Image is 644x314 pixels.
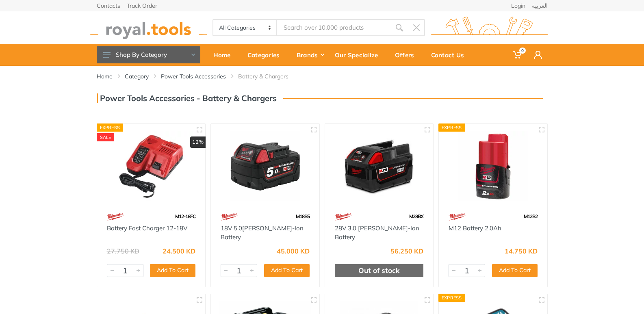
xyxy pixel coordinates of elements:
span: M12-18FC [175,213,195,219]
img: 68.webp [221,210,238,224]
button: Add To Cart [264,264,310,277]
div: Offers [389,46,425,63]
div: Categories [242,46,291,63]
img: 68.webp [449,210,466,224]
a: 0 [507,44,528,66]
a: Offers [389,44,425,66]
span: M28BX [409,213,423,219]
a: Home [208,44,242,66]
h3: Power Tools Accessories - Battery & Chargers [97,93,277,103]
div: Express [438,123,465,132]
div: 56.250 KD [390,248,423,254]
img: Royal Tools - M12 Battery 2.0Ah [446,131,540,201]
a: Login [511,3,525,9]
div: 24.500 KD [163,248,195,254]
img: 68.webp [107,210,124,224]
div: Express [97,123,124,132]
a: 28V 3.0 [PERSON_NAME]-Ion Battery [335,224,419,241]
a: Categories [242,44,291,66]
div: 14.750 KD [505,248,538,254]
button: Shop By Category [97,46,200,63]
a: Contact Us [425,44,475,66]
img: Royal Tools - Battery Fast Charger 12-18V [104,131,198,201]
a: Contacts [97,3,120,9]
a: Track Order [127,3,157,9]
div: Our Specialize [329,46,389,63]
img: royal.tools Logo [90,17,207,39]
a: Our Specialize [329,44,389,66]
nav: breadcrumb [97,72,548,80]
button: Add To Cart [492,264,538,277]
img: royal.tools Logo [431,17,548,39]
div: Brands [291,46,329,63]
a: Power Tools Accessories [161,72,226,80]
a: Category [125,72,149,80]
div: Contact Us [425,46,475,63]
input: Site search [277,19,390,36]
a: Battery Fast Charger 12-18V [107,224,187,232]
div: 27.750 KD [107,248,139,254]
div: Home [208,46,242,63]
a: 18V 5.0[PERSON_NAME]-Ion Battery [221,224,304,241]
button: Add To Cart [150,264,195,277]
span: M12B2 [524,213,538,219]
img: 68.webp [335,210,352,224]
div: 12% [190,136,206,148]
a: العربية [532,3,548,9]
select: Category [213,20,277,35]
a: Home [97,72,113,80]
a: M12 Battery 2.0Ah [449,224,501,232]
div: 45.000 KD [277,248,310,254]
div: Express [438,294,465,302]
div: SALE [97,133,115,141]
div: Out of stock [335,264,424,277]
img: Royal Tools - 28V 3.0 Ah Li-Ion Battery [332,131,426,201]
img: Royal Tools - 18V 5.0Ah Li-Ion Battery [218,131,312,201]
span: 0 [519,48,526,54]
li: Battery & Chargers [238,72,301,80]
span: M18B5 [296,213,310,219]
